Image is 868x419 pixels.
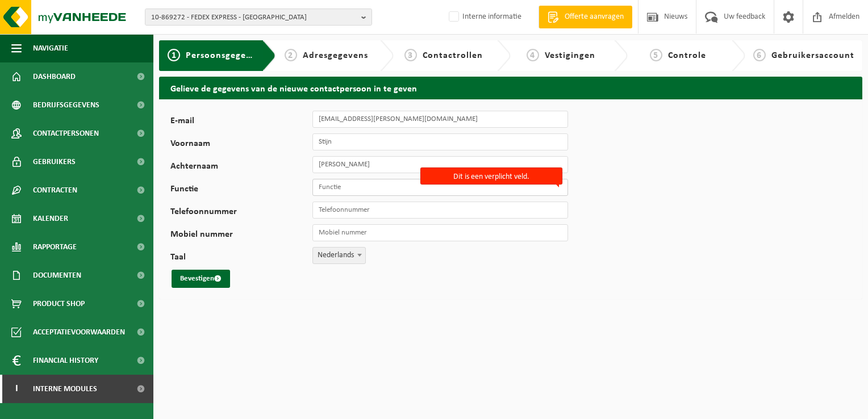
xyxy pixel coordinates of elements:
label: Taal [170,253,312,264]
span: Product Shop [33,290,85,318]
span: Offerte aanvragen [562,11,627,23]
input: Voornaam [312,133,568,150]
span: 5 [650,49,662,61]
label: Mobiel nummer [170,230,312,241]
span: Contactrollen [423,51,483,60]
span: Interne modules [33,375,97,403]
span: Bedrijfsgegevens [33,91,99,119]
span: 4 [527,49,539,61]
span: Persoonsgegevens [186,51,266,60]
input: Achternaam [312,156,568,173]
span: Gebruikersaccount [771,51,854,60]
span: I [11,375,22,403]
span: Contactpersonen [33,119,99,148]
label: Dit is een verplicht veld. [420,167,562,185]
span: Nederlands [313,248,365,263]
span: Documenten [33,261,81,290]
span: Adresgegevens [303,51,368,60]
span: Contracten [33,176,77,204]
label: E-mail [170,116,312,128]
input: E-mail [312,111,568,128]
h2: Gelieve de gegevens van de nieuwe contactpersoon in te geven [159,77,862,99]
span: Acceptatievoorwaarden [33,318,125,346]
label: Functie [170,185,312,196]
label: Interne informatie [446,9,521,26]
label: Achternaam [170,162,312,173]
span: Nederlands [312,247,366,264]
span: Navigatie [33,34,68,62]
span: Controle [668,51,706,60]
button: 10-869272 - FEDEX EXPRESS - [GEOGRAPHIC_DATA] [145,9,372,26]
span: 6 [753,49,766,61]
input: Mobiel nummer [312,224,568,241]
input: Functie [312,179,568,196]
span: 1 [168,49,180,61]
span: 2 [285,49,297,61]
label: Voornaam [170,139,312,150]
button: Bevestigen [172,270,230,288]
span: 3 [404,49,417,61]
span: Kalender [33,204,68,233]
input: Telefoonnummer [312,202,568,219]
span: Dashboard [33,62,76,91]
span: Vestigingen [545,51,595,60]
span: 10-869272 - FEDEX EXPRESS - [GEOGRAPHIC_DATA] [151,9,357,26]
span: Rapportage [33,233,77,261]
a: Offerte aanvragen [539,6,632,28]
span: Gebruikers [33,148,76,176]
label: Telefoonnummer [170,207,312,219]
span: Financial History [33,346,98,375]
